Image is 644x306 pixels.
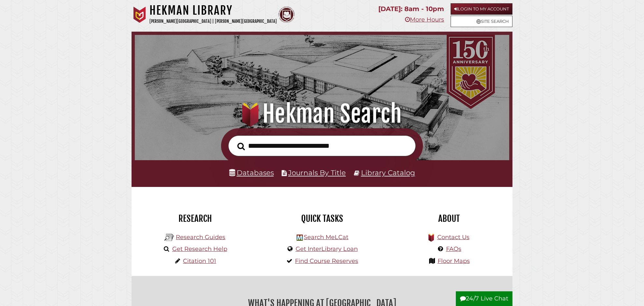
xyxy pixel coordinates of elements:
a: Find Course Reserves [295,257,358,265]
a: Get Research Help [172,245,227,252]
a: Research Guides [176,234,225,241]
img: Calvin University [132,7,148,23]
a: Citation 101 [183,257,216,265]
a: More Hours [405,16,444,23]
img: Hekman Library Logo [164,233,174,242]
a: Get InterLibrary Loan [296,245,358,252]
p: [PERSON_NAME][GEOGRAPHIC_DATA] | [PERSON_NAME][GEOGRAPHIC_DATA] [149,18,277,25]
a: Login to My Account [451,3,512,15]
a: Contact Us [437,234,469,241]
a: Search MeLCat [304,234,348,241]
i: Search [237,142,245,150]
a: Floor Maps [438,257,470,265]
a: Journals By Title [288,168,346,177]
p: [DATE]: 8am - 10pm [378,3,444,15]
h2: About [390,213,508,224]
a: FAQs [446,245,461,252]
h2: Research [136,213,254,224]
a: Site Search [451,16,512,27]
a: Library Catalog [361,168,415,177]
img: Hekman Library Logo [297,235,303,241]
h2: Quick Tasks [263,213,381,224]
h1: Hekman Library [149,3,277,18]
a: Databases [229,168,274,177]
img: Calvin Theological Seminary [278,7,295,23]
button: Search [234,141,248,152]
h1: Hekman Search [145,99,500,128]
